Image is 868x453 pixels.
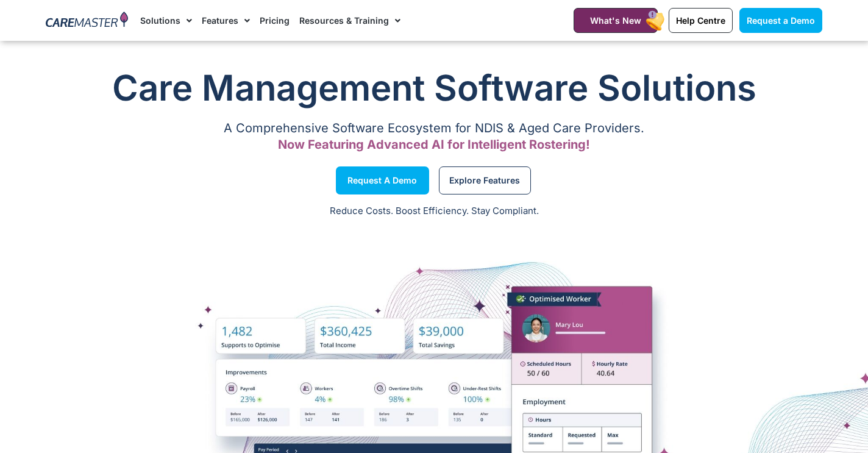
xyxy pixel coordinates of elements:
[669,8,733,33] a: Help Centre
[46,63,822,112] h1: Care Management Software Solutions
[676,15,725,26] span: Help Centre
[278,137,590,152] span: Now Featuring Advanced AI for Intelligent Rostering!
[747,15,815,26] span: Request a Demo
[46,12,128,30] img: CareMaster Logo
[590,15,641,26] span: What's New
[439,166,531,194] a: Explore Features
[739,8,822,33] a: Request a Demo
[449,177,520,184] span: Explore Features
[46,124,822,132] p: A Comprehensive Software Ecosystem for NDIS & Aged Care Providers.
[336,166,429,194] a: Request a Demo
[574,8,658,33] a: What's New
[7,204,861,218] p: Reduce Costs. Boost Efficiency. Stay Compliant.
[347,177,417,184] span: Request a Demo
